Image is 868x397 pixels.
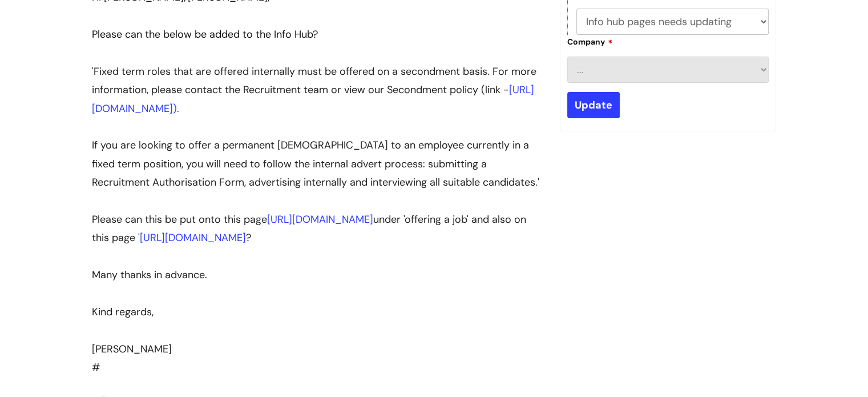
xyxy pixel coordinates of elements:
a: [URL][DOMAIN_NAME] [140,231,246,244]
div: Please can the below be added to the Info Hub? [92,25,543,43]
a: [URL][DOMAIN_NAME]). [92,83,534,115]
label: Company [567,35,613,47]
a: [URL][DOMAIN_NAME] [267,212,373,226]
input: Update [567,92,620,118]
span: [PERSON_NAME] [92,342,172,356]
span: Kind regards, [92,305,154,319]
span: 'Fixed term roles that are offered internally must be offered on a secondment basis. For more inf... [92,65,536,115]
span: Please can this be put onto this page under 'offering a job' and also on this page ' ? [92,212,526,244]
span: Many thanks in advance. [92,268,207,282]
span: If you are looking to offer a permanent [DEMOGRAPHIC_DATA] to an employee currently in a fixed te... [92,138,539,189]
